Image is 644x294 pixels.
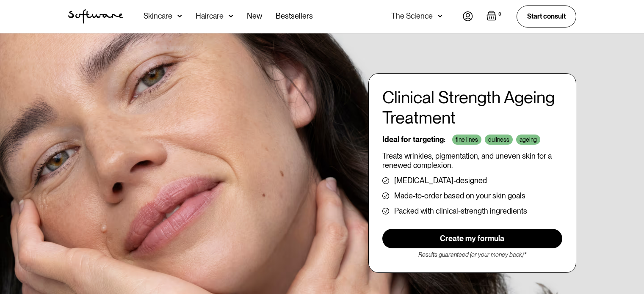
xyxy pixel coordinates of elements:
[144,12,172,20] div: Skincare
[517,5,576,27] a: Start consult
[452,135,481,145] div: fine lines
[418,251,526,258] em: Results guaranteed (or your money back)*
[382,151,562,170] p: Treats wrinkles, pigmentation, and uneven skin for a renewed complexion.
[177,12,182,20] img: arrow down
[497,11,503,18] div: 0
[68,9,123,24] img: Software Logo
[382,207,562,215] li: Packed with clinical-strength ingredients
[229,12,233,20] img: arrow down
[382,176,562,185] li: [MEDICAL_DATA]-designed
[516,135,540,145] div: ageing
[438,12,442,20] img: arrow down
[68,9,123,24] a: home
[382,87,562,128] h1: Clinical Strength Ageing Treatment
[485,135,513,145] div: dullness
[196,12,224,20] div: Haircare
[382,229,562,248] a: Create my formula
[382,135,445,144] p: Ideal for targeting:
[382,192,562,200] li: Made-to-order based on your skin goals
[391,12,433,20] div: The Science
[486,11,503,22] a: Open empty cart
